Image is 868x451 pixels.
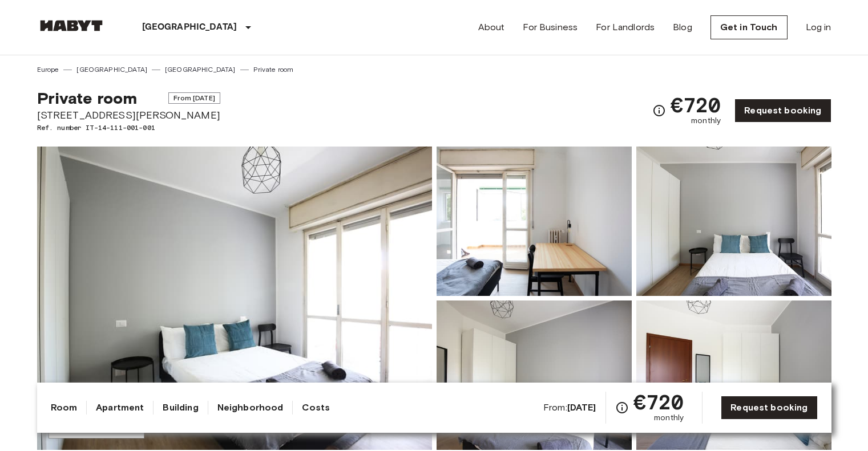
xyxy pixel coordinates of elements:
[437,300,632,450] img: Picture of unit IT-14-111-001-001
[37,88,138,108] span: Private room
[76,64,147,75] a: [GEOGRAPHIC_DATA]
[478,21,505,34] a: About
[142,21,237,34] p: [GEOGRAPHIC_DATA]
[567,402,596,413] b: [DATE]
[165,64,236,75] a: [GEOGRAPHIC_DATA]
[596,21,655,34] a: For Landlords
[37,108,220,123] span: [STREET_ADDRESS][PERSON_NAME]
[673,21,692,34] a: Blog
[217,401,284,415] a: Neighborhood
[710,15,788,39] a: Get in Touch
[37,123,220,133] span: Ref. number IT-14-111-001-001
[636,147,831,296] img: Picture of unit IT-14-111-001-001
[671,95,721,115] span: €720
[37,20,106,31] img: Habyt
[691,115,721,127] span: monthly
[37,64,59,75] a: Europe
[654,412,684,424] span: monthly
[721,396,817,420] a: Request booking
[806,21,831,34] a: Log in
[51,401,78,415] a: Room
[163,401,198,415] a: Building
[96,401,144,415] a: Apartment
[543,401,596,414] span: From:
[652,104,666,117] svg: Check cost overview for full price breakdown. Please note that discounts apply to new joiners onl...
[37,147,432,450] img: Marketing picture of unit IT-14-111-001-001
[523,21,578,34] a: For Business
[168,92,220,104] span: From [DATE]
[437,147,632,296] img: Picture of unit IT-14-111-001-001
[302,401,330,415] a: Costs
[734,99,831,123] a: Request booking
[615,401,629,415] svg: Check cost overview for full price breakdown. Please note that discounts apply to new joiners onl...
[636,300,831,450] img: Picture of unit IT-14-111-001-001
[633,392,684,412] span: €720
[253,64,294,75] a: Private room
